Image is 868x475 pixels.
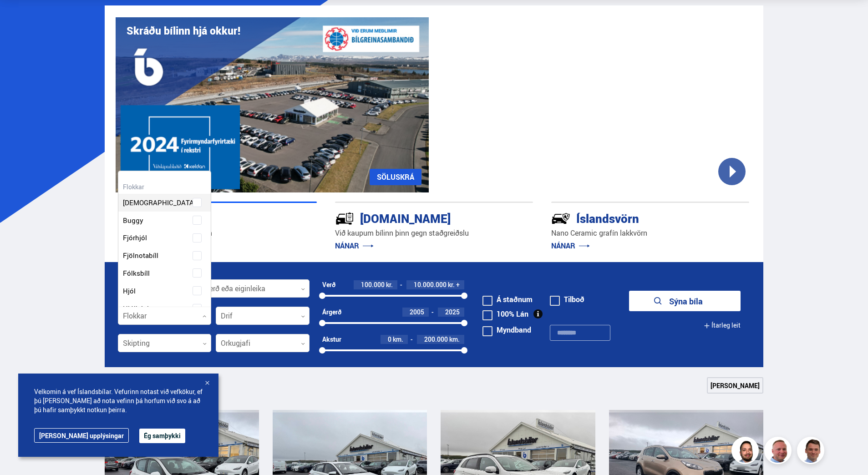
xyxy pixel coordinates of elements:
[123,231,147,244] span: Fjórhjól
[629,291,741,311] button: Sýna bíla
[335,241,374,251] a: NÁNAR
[335,210,501,226] div: [DOMAIN_NAME]
[733,438,760,465] img: nhp88E3Fdnt1Opn2.png
[551,241,590,251] a: NÁNAR
[123,196,196,209] span: [DEMOGRAPHIC_DATA]
[445,308,460,316] span: 2025
[551,228,749,238] p: Nano Ceramic grafín lakkvörn
[449,336,460,343] span: km.
[766,438,793,465] img: siFngHWaQ9KaOqBr.png
[424,335,448,344] span: 200.000
[123,249,158,262] span: Fjölnotabíll
[119,228,317,238] p: [PERSON_NAME] finna bílinn
[322,308,341,316] div: Árgerð
[414,280,447,289] span: 10.000.000
[393,336,403,343] span: km.
[551,210,717,226] div: Íslandsvörn
[456,281,460,288] span: +
[123,284,136,298] span: Hjól
[388,335,391,344] span: 0
[410,308,424,316] span: 2005
[707,377,763,394] a: [PERSON_NAME]
[127,25,240,37] h1: Skráðu bílinn hjá okkur!
[798,438,826,465] img: FbJEzSuNWCJXmdc-.webp
[123,214,143,227] span: Buggy
[361,280,385,289] span: 100.000
[386,281,393,288] span: kr.
[448,281,455,288] span: kr.
[335,228,533,238] p: Við kaupum bílinn þinn gegn staðgreiðslu
[116,17,429,192] img: eKx6w-_Home_640_.png
[335,209,354,228] img: tr5P-W3DuiFaO7aO.svg
[34,428,129,443] a: [PERSON_NAME] upplýsingar
[551,209,570,228] img: -Svtn6bYgwAsiwNX.svg
[482,326,531,334] label: Myndband
[123,267,150,280] span: Fólksbíll
[139,429,185,443] button: Ég samþykki
[322,336,341,343] div: Akstur
[482,296,533,303] label: Á staðnum
[550,296,584,303] label: Tilboð
[704,315,741,336] button: Ítarleg leit
[34,387,203,414] span: Velkomin á vef Íslandsbílar. Vefurinn notast við vefkökur, ef þú [PERSON_NAME] að nota vefinn þá ...
[7,4,35,31] button: Opna LiveChat spjallviðmót
[123,302,149,315] span: Hjólhýsi
[370,169,421,185] a: SÖLUSKRÁ
[482,310,528,318] label: 100% Lán
[322,281,335,288] div: Verð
